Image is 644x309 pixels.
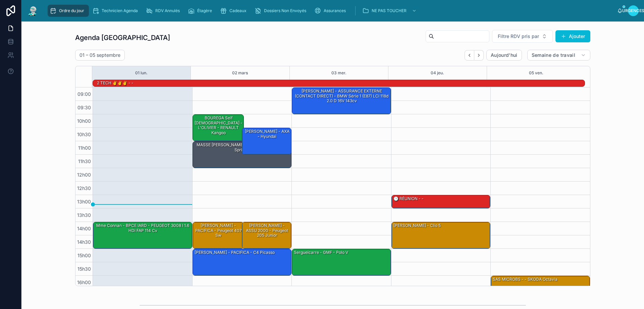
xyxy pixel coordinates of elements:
font: Assurances [324,8,346,13]
div: 2 TECH ✌️✌️✌️ - - [96,80,134,86]
button: 03 mer. [331,66,346,80]
font: 05 ven. [529,70,543,75]
img: Logo de l'application [27,5,39,16]
font: Cadeaux [229,8,247,13]
font: 01 – 05 septembre [79,52,120,58]
div: Mme Connan - BPCE IARD - PEUGEOT 3008 I 1.6 HDi FAP 114 cv [93,222,192,248]
a: Cadeaux [218,5,251,17]
font: [PERSON_NAME] - ASSU 2000 - Peugeot 205 junior [246,223,288,238]
font: RDV Annulés [155,8,180,13]
button: 02 mars [232,66,248,80]
button: Bouton de sélection [492,30,553,43]
a: NE PAS TOUCHER [360,5,420,17]
a: Étagère [186,5,217,17]
font: 2 TECH ✌️✌️✌️ - - [97,80,133,85]
a: RDV Annulés [144,5,184,17]
div: [PERSON_NAME] - clio 5 [392,222,490,248]
font: 03 mer. [331,70,346,75]
font: Mme Connan - BPCE IARD - PEUGEOT 3008 I 1.6 HDi FAP 114 cv [96,223,189,233]
font: 13h00 [77,199,91,204]
font: 14h30 [77,239,91,245]
font: 15h30 [77,266,91,272]
font: MASSE [PERSON_NAME] - ALLIANZ - Mercedes sprinter [197,142,288,152]
font: Dossiers Non Envoyés [264,8,306,13]
a: Technicien Agenda [90,5,143,17]
a: Ordre du jour [48,5,89,17]
font: [PERSON_NAME] - PACIFICA - Peugeot 407 sw [195,223,242,238]
font: Étagère [197,8,212,13]
font: 10h00 [77,118,91,124]
font: Sergueicarre - GMF - Polo V [294,250,348,255]
font: 01 lun. [135,70,148,75]
button: 05 ven. [529,66,543,80]
font: 12h00 [77,172,91,178]
font: [PERSON_NAME] - clio 5 [393,223,441,228]
font: SAS MICROBS - - SKODA Octavia [493,277,557,282]
font: Ordre du jour [59,8,84,13]
font: Semaine de travail [532,52,575,58]
div: BOUREGA Seif [DEMOGRAPHIC_DATA] - L'OLIVIER - RENAULT Kangoo [193,115,244,141]
font: Filtre RDV pris par [498,33,539,39]
div: MASSE [PERSON_NAME] - ALLIANZ - Mercedes sprinter [193,142,291,168]
div: 🕒 RÉUNION - - [392,195,490,208]
div: contenu déroulant [44,3,617,18]
font: 10h30 [77,131,91,137]
font: Technicien Agenda [102,8,138,13]
font: 16h00 [77,279,91,285]
a: Dossiers Non Envoyés [253,5,311,17]
font: 11h30 [78,158,91,164]
font: 🕒 RÉUNION - - [393,196,424,201]
font: [PERSON_NAME] - ASSURANCE EXTERNE (CONTACT DIRECT) - BMW Série 1 (E87) LCI 118d 2.0 d 16V 143cv [295,88,388,103]
font: 11h00 [78,145,91,151]
font: 09:00 [77,91,91,97]
font: Aujourd'hui [491,52,518,58]
button: Dos [465,50,474,61]
font: [PERSON_NAME] - AXA - hyundai [245,129,289,139]
font: [PERSON_NAME] - PACIFICA - c4 picasso [195,250,275,255]
font: 09:30 [77,105,91,110]
font: 15h00 [77,253,91,258]
font: BOUREGA Seif [DEMOGRAPHIC_DATA] - L'OLIVIER - RENAULT Kangoo [195,115,243,135]
font: Ajouter [569,33,585,39]
font: NE PAS TOUCHER [372,8,407,13]
a: Assurances [312,5,351,17]
button: 01 lun. [135,66,148,80]
button: Semaine de travail [527,50,590,61]
font: 12h30 [77,185,91,191]
button: Suivant [474,50,484,61]
button: Aujourd'hui [486,50,522,61]
div: [PERSON_NAME] - PACIFICA - Peugeot 407 sw [193,222,244,248]
button: Ajouter [555,30,590,42]
button: 04 jeu. [431,66,444,80]
div: Sergueicarre - GMF - Polo V [292,249,391,275]
div: [PERSON_NAME] - PACIFICA - c4 picasso [193,249,291,275]
div: [PERSON_NAME] - ASSU 2000 - Peugeot 205 junior [242,222,291,248]
font: 02 mars [232,70,248,75]
font: Agenda [GEOGRAPHIC_DATA] [75,34,170,42]
font: 04 jeu. [431,70,444,75]
font: 14h00 [77,226,91,231]
div: [PERSON_NAME] - AXA - hyundai [242,128,291,154]
font: 13h30 [77,212,91,218]
div: [PERSON_NAME] - ASSURANCE EXTERNE (CONTACT DIRECT) - BMW Série 1 (E87) LCI 118d 2.0 d 16V 143cv [292,88,391,114]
